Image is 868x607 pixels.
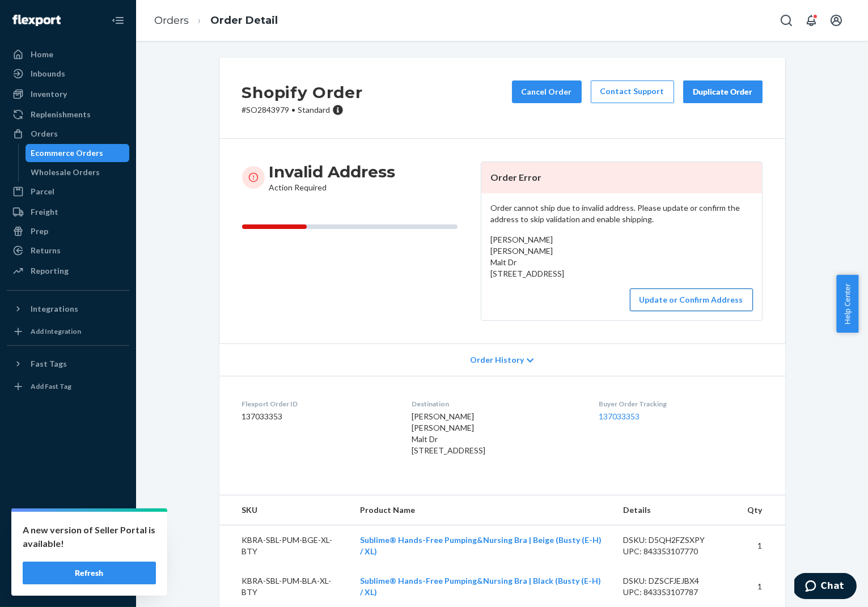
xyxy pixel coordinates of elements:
th: Qty [738,495,785,525]
button: Cancel Order [512,80,582,103]
dt: Destination [412,399,581,409]
button: Duplicate Order [683,80,763,103]
a: Add Integration [7,322,129,341]
a: Parcel [7,182,129,201]
a: Help Center [7,556,129,574]
dt: Flexport Order ID [242,399,393,409]
button: Give Feedback [7,575,129,593]
a: Ecommerce Orders [26,144,130,162]
div: Add Fast Tag [31,381,71,391]
div: DSKU: D5QH2FZSXPY [623,534,730,546]
button: Talk to Support [7,537,129,555]
td: 1 [738,525,785,566]
header: Order Error [481,162,762,193]
button: Open notifications [800,9,823,32]
div: Duplicate Order [693,86,753,97]
p: # SO2843979 [242,104,363,116]
a: Home [7,45,129,63]
a: Replenishments [7,105,129,124]
td: 1 [738,566,785,607]
div: Prep [31,226,48,237]
a: Freight [7,203,129,221]
th: Product Name [351,495,614,525]
span: [PERSON_NAME] [PERSON_NAME] Malt Dr [STREET_ADDRESS] [412,411,485,455]
a: Sublime® Hands-Free Pumping&Nursing Bra | Beige (Busty (E-H) / XL) [360,535,602,556]
span: [PERSON_NAME] [PERSON_NAME] Malt Dr [STREET_ADDRESS] [490,235,564,278]
span: Order History [470,354,524,366]
a: 137033353 [599,411,640,421]
h2: Shopify Order [242,80,363,104]
a: Returns [7,241,129,260]
div: DSKU: DZSCFJEJBX4 [623,575,730,587]
dd: 137033353 [242,411,393,422]
a: Reporting [7,262,129,280]
div: Home [31,49,53,60]
dt: Buyer Order Tracking [599,399,762,409]
button: Close Navigation [107,9,129,32]
div: Fast Tags [31,358,67,370]
div: Add Integration [31,326,81,336]
div: Replenishments [31,109,91,120]
h3: Invalid Address [269,162,396,182]
div: Orders [31,128,58,139]
a: Contact Support [591,80,674,103]
img: Flexport logo [12,15,61,26]
span: Standard [298,105,331,114]
a: Inbounds [7,65,129,83]
div: Inventory [31,88,67,100]
a: Prep [7,222,129,240]
button: Update or Confirm Address [630,288,753,311]
div: UPC: 843353107787 [623,587,730,598]
a: Wholesale Orders [26,163,130,181]
a: Orders [154,14,189,27]
div: UPC: 843353107770 [623,546,730,557]
a: Order Detail [210,14,278,27]
button: Open account menu [825,9,848,32]
div: Parcel [31,186,54,197]
div: Ecommerce Orders [31,147,104,159]
div: Inbounds [31,68,65,79]
p: Order cannot ship due to invalid address. Please update or confirm the address to skip validation... [490,202,753,225]
button: Open Search Box [775,9,798,32]
div: Wholesale Orders [31,167,100,178]
button: Integrations [7,300,129,318]
td: KBRA-SBL-PUM-BGE-XL-BTY [219,525,351,566]
span: • [292,105,296,114]
ol: breadcrumbs [145,4,287,37]
iframe: Opens a widget where you can chat to one of our agents [794,573,857,601]
button: Fast Tags [7,355,129,373]
a: Sublime® Hands-Free Pumping&Nursing Bra | Black (Busty (E-H) / XL) [360,576,601,597]
p: A new version of Seller Portal is available! [23,523,156,550]
div: Returns [31,245,61,256]
td: KBRA-SBL-PUM-BLA-XL-BTY [219,566,351,607]
a: Inventory [7,85,129,103]
th: SKU [219,495,351,525]
a: Add Fast Tag [7,377,129,396]
a: Orders [7,125,129,143]
button: Help Center [836,275,858,333]
div: Freight [31,206,58,218]
div: Integrations [31,303,78,315]
div: Action Required [269,162,396,193]
a: Settings [7,517,129,536]
div: Reporting [31,265,69,277]
th: Details [614,495,739,525]
button: Refresh [23,562,156,584]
